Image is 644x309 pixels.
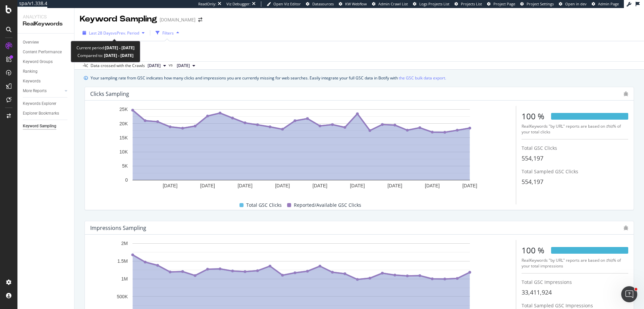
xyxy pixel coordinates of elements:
a: Explorer Bookmarks [23,110,69,117]
text: [DATE] [313,183,327,188]
div: RealKeywords [23,20,69,28]
span: Total GSC Clicks [246,201,282,209]
span: Total Sampled GSC Impressions [522,302,593,309]
a: Open Viz Editor [267,1,301,7]
div: ReadOnly: [198,1,216,7]
text: 20K [119,121,128,126]
span: Admin Crawl List [378,1,408,6]
a: Keyword Sampling [23,123,69,130]
a: Content Performance [23,49,69,56]
div: 100 % [522,111,544,122]
a: Ranking [23,68,69,75]
a: Projects List [454,1,482,7]
span: Datasources [312,1,334,6]
div: Keyword Sampling [80,13,157,25]
span: 33,411,924 [522,288,552,296]
text: 1.5M [117,258,128,264]
div: Your sampling rate from GSC indicates how many clicks and impressions you are currently missing f... [91,74,446,81]
a: Keyword Groups [23,58,69,65]
div: Keywords Explorer [23,100,56,107]
div: RealKeywords "by URL" reports are based on % of your total clicks [522,123,628,135]
text: 15K [119,135,128,140]
div: Current period: [76,44,135,52]
button: Filters [153,27,182,38]
div: Filters [162,30,174,36]
text: [DATE] [425,183,440,188]
i: this [606,257,613,263]
span: 2025 Sep. 23rd [148,63,161,69]
span: Projects List [461,1,482,6]
text: 2M [121,241,128,246]
span: Project Page [493,1,515,6]
span: Open in dev [565,1,587,6]
button: [DATE] [174,62,198,70]
a: Admin Page [592,1,619,7]
button: [DATE] [145,62,169,70]
span: vs Prev. Period [113,30,139,36]
span: Project Settings [527,1,554,6]
b: [DATE] - [DATE] [105,45,135,51]
span: vs [169,62,174,68]
span: KW Webflow [345,1,367,6]
div: Keyword Sampling [23,123,56,130]
a: Open in dev [559,1,587,7]
div: Overview [23,39,39,46]
text: [DATE] [387,183,402,188]
div: Data crossed with the Crawls [91,63,145,69]
div: Explorer Bookmarks [23,110,59,117]
a: Project Settings [520,1,554,7]
span: Last 28 Days [89,30,113,36]
span: Total GSC Clicks [522,145,557,151]
span: Admin Page [598,1,619,6]
a: Keywords Explorer [23,100,69,107]
text: [DATE] [275,183,290,188]
div: Ranking [23,68,38,75]
div: info banner [84,74,635,81]
div: bug [624,226,628,230]
text: 500K [117,294,128,299]
text: [DATE] [350,183,365,188]
i: this [606,123,613,129]
span: Open Viz Editor [273,1,301,6]
a: Datasources [306,1,334,7]
text: [DATE] [462,183,477,188]
text: 1M [121,276,128,282]
a: Project Page [487,1,515,7]
text: 0 [125,178,128,183]
div: More Reports [23,87,47,95]
a: Admin Crawl List [372,1,408,7]
span: Total Sampled GSC Clicks [522,168,578,175]
a: Keywords [23,78,69,85]
div: [DOMAIN_NAME] [160,16,196,23]
div: Keyword Groups [23,58,53,65]
div: Compared to: [77,52,133,59]
text: 10K [119,149,128,154]
div: Impressions Sampling [90,225,146,231]
text: 5K [122,163,128,169]
span: Total GSC Impressions [522,279,572,285]
button: Last 28 DaysvsPrev. Period [80,27,147,38]
span: Logs Projects List [419,1,449,6]
span: 554,197 [522,154,543,162]
div: Clicks Sampling [90,90,129,97]
div: RealKeywords "by URL" reports are based on % of your total impressions [522,257,628,269]
div: Analytics [23,13,69,20]
div: bug [624,91,628,96]
a: Overview [23,39,69,46]
a: KW Webflow [339,1,367,7]
div: 100 % [522,245,544,256]
a: the GSC bulk data export. [399,74,446,81]
text: [DATE] [237,183,252,188]
text: [DATE] [200,183,215,188]
span: 2025 Sep. 2nd [177,63,190,69]
svg: A chart. [90,106,512,195]
span: 554,197 [522,178,543,186]
div: Content Performance [23,49,62,56]
div: Keywords [23,78,41,85]
text: 25K [119,107,128,112]
span: Reported/Available GSC Clicks [294,201,361,209]
text: [DATE] [163,183,177,188]
div: arrow-right-arrow-left [198,17,202,22]
b: [DATE] - [DATE] [103,53,133,58]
